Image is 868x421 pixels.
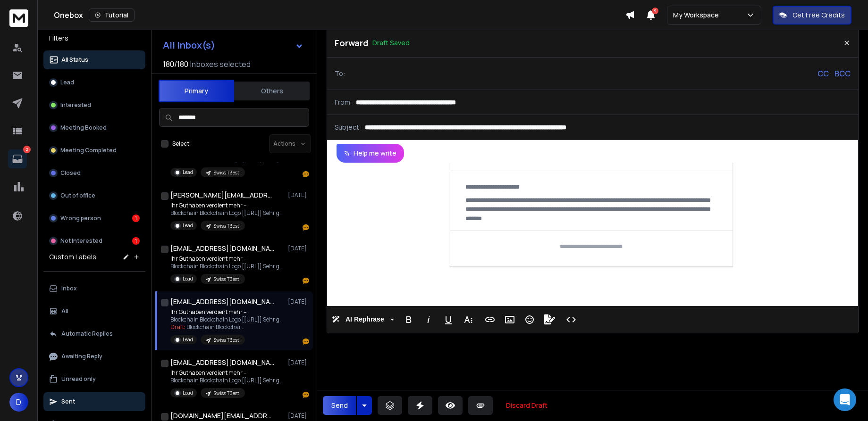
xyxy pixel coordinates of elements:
[183,275,193,282] p: Lead
[170,323,185,331] span: Draft:
[89,8,135,22] button: Tutorial
[43,96,145,115] button: Interested
[190,58,251,70] h3: Inboxes selected
[49,252,96,262] h3: Custom Labels
[60,215,101,222] p: Wrong person
[155,36,311,55] button: All Inbox(s)
[288,359,309,366] p: [DATE]
[214,169,239,176] p: Swiss T3est
[170,202,284,209] p: Ihr Guthaben verdient mehr –
[344,315,386,323] span: AI Rephrase
[60,147,117,154] p: Meeting Completed
[439,310,457,329] button: Underline (Ctrl+U)
[652,8,658,14] span: 9
[400,310,418,329] button: Bold (Ctrl+B)
[214,276,239,283] p: Swiss T3est
[43,370,145,388] button: Unread only
[521,310,539,329] button: Emoticons
[420,310,438,329] button: Italic (Ctrl+I)
[43,164,145,182] button: Closed
[170,255,284,263] p: Ihr Guthaben verdient mehr –
[834,388,856,411] div: Open Intercom Messenger
[337,144,404,163] button: Help me write
[170,190,274,200] h1: [PERSON_NAME][EMAIL_ADDRESS][DOMAIN_NAME]
[562,310,580,329] button: Code View
[773,6,851,25] button: Get Free Credits
[132,237,140,245] div: 1
[60,237,102,245] p: Not Interested
[60,101,91,109] p: Interested
[170,369,284,377] p: Ihr Guthaben verdient mehr –
[9,393,28,412] button: D
[501,310,519,329] button: Insert Image (Ctrl+P)
[183,169,193,176] p: Lead
[288,191,309,199] p: [DATE]
[163,58,188,70] span: 180 / 180
[60,192,95,199] p: Out of office
[170,244,274,253] h1: [EMAIL_ADDRESS][DOMAIN_NAME]
[288,245,309,252] p: [DATE]
[214,337,239,344] p: Swiss T3est
[214,390,239,397] p: Swiss T3est
[540,310,558,329] button: Signature
[170,308,284,316] p: Ihr Guthaben verdient mehr –
[43,73,145,92] button: Lead
[61,56,88,64] p: All Status
[43,209,145,228] button: Wrong person1
[43,279,145,298] button: Inbox
[43,302,145,321] button: All
[834,68,851,79] p: BCC
[792,10,845,20] p: Get Free Credits
[163,41,215,50] h1: All Inbox(s)
[54,8,625,22] div: Onebox
[61,353,102,360] p: Awaiting Reply
[61,307,68,315] p: All
[172,140,189,148] label: Select
[43,347,145,366] button: Awaiting Reply
[8,149,27,168] a: 2
[43,324,145,343] button: Automatic Replies
[170,297,274,306] h1: [EMAIL_ADDRESS][DOMAIN_NAME]
[61,375,96,383] p: Unread only
[170,263,284,270] p: Blockchain Blockchain Logo [[URL]] Sehr geehrter Nutzer, im Rahmen
[214,223,239,230] p: Swiss T3est
[498,396,555,415] button: Discard Draft
[23,146,31,153] p: 2
[170,411,274,421] h1: [DOMAIN_NAME][EMAIL_ADDRESS][DOMAIN_NAME]
[43,50,145,69] button: All Status
[288,412,309,420] p: [DATE]
[372,38,410,48] p: Draft Saved
[673,10,723,20] p: My Workspace
[481,310,499,329] button: Insert Link (Ctrl+K)
[170,316,284,323] p: Blockchain Blockchain Logo [[URL]] Sehr geehrter Nutzer, im Rahmen
[323,396,356,415] button: Send
[335,69,345,78] p: To:
[60,79,74,86] p: Lead
[335,36,369,50] p: Forward
[43,118,145,137] button: Meeting Booked
[61,398,75,405] p: Sent
[234,81,310,101] button: Others
[183,222,193,229] p: Lead
[60,169,81,177] p: Closed
[335,98,352,107] p: From:
[61,330,113,338] p: Automatic Replies
[817,68,829,79] p: CC
[43,392,145,411] button: Sent
[459,310,477,329] button: More Text
[132,215,140,222] div: 1
[60,124,107,132] p: Meeting Booked
[170,209,284,217] p: Blockchain Blockchain Logo [[URL]] Sehr geehrter Nutzer, im Rahmen
[43,231,145,250] button: Not Interested1
[170,358,274,367] h1: [EMAIL_ADDRESS][DOMAIN_NAME]
[288,298,309,305] p: [DATE]
[170,377,284,384] p: Blockchain Blockchain Logo [[URL]] Sehr geehrter Nutzer, im Rahmen
[43,32,145,45] h3: Filters
[186,323,244,331] span: Blockchain Blockchai ...
[43,186,145,205] button: Out of office
[61,285,77,292] p: Inbox
[183,336,193,343] p: Lead
[43,141,145,160] button: Meeting Completed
